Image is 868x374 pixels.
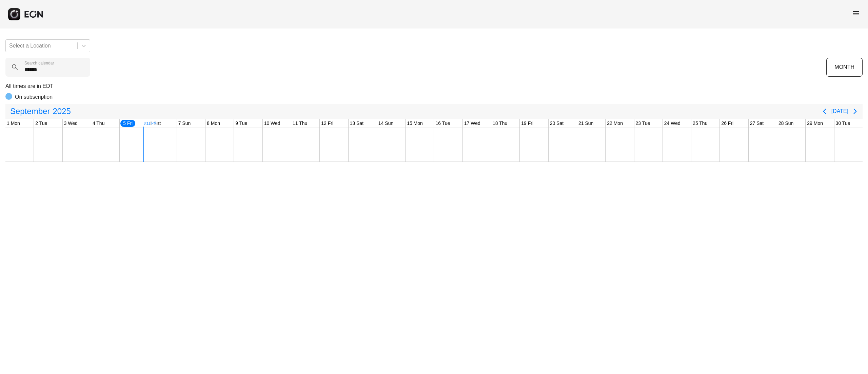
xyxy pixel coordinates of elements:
div: 24 Wed [663,119,682,128]
div: 4 Thu [91,119,106,128]
label: Search calendar [24,60,54,66]
div: 17 Wed [463,119,482,128]
div: 21 Sun [577,119,595,128]
div: 12 Fri [320,119,335,128]
div: 29 Mon [806,119,824,128]
span: menu [852,9,860,17]
div: 5 Fri [120,119,136,128]
div: 22 Mon [606,119,624,128]
div: 25 Thu [691,119,709,128]
button: September2025 [6,105,75,118]
div: 6 Sat [148,119,162,128]
div: 23 Tue [634,119,652,128]
button: MONTH [826,58,863,77]
div: 1 Mon [5,119,21,128]
div: 28 Sun [777,119,795,128]
div: 19 Fri [520,119,535,128]
div: 8 Mon [205,119,221,128]
div: 10 Wed [263,119,282,128]
div: 26 Fri [720,119,735,128]
span: September [9,105,51,118]
button: Next page [848,105,862,118]
div: 14 Sun [377,119,395,128]
div: 7 Sun [177,119,192,128]
div: 3 Wed [63,119,79,128]
div: 15 Mon [406,119,424,128]
div: 16 Tue [434,119,451,128]
div: 13 Sat [349,119,365,128]
div: 27 Sat [749,119,765,128]
p: On subscription [15,93,53,101]
div: 9 Tue [234,119,249,128]
div: 2 Tue [34,119,48,128]
button: [DATE] [831,105,848,117]
p: All times are in EDT [5,82,863,90]
div: 20 Sat [549,119,565,128]
div: 18 Thu [491,119,509,128]
span: 2025 [51,105,72,118]
div: 30 Tue [834,119,852,128]
div: 11 Thu [291,119,309,128]
button: Previous page [818,105,831,118]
